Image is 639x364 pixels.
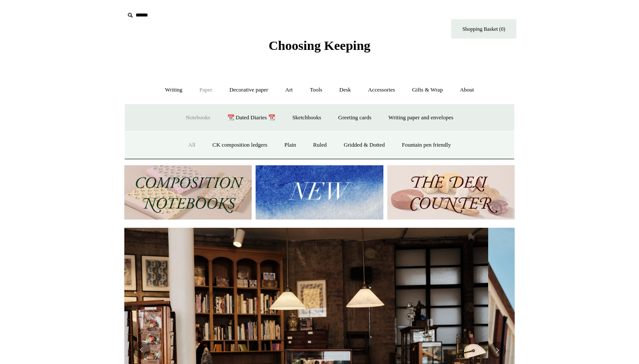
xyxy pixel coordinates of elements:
a: Gifts & Wrap [404,79,451,102]
a: Writing paper and envelopes [381,106,461,129]
img: New.jpg__PID:f73bdf93-380a-4a35-bcfe-7823039498e1 [256,165,383,220]
button: Next [489,341,506,359]
a: Notebooks [178,106,218,129]
a: Fountain pen friendly [394,134,459,157]
a: Gridded & Dotted [336,134,393,157]
a: 📆 Dated Diaries 📆 [220,106,283,129]
a: Tools [302,79,330,102]
img: The Deli Counter [387,165,515,220]
a: Decorative paper [222,79,276,102]
a: CK composition ledgers [205,134,275,157]
a: About [452,79,482,102]
a: Accessories [360,79,403,102]
button: Previous [133,341,150,359]
a: Greeting cards [330,106,379,129]
a: Art [277,79,300,102]
a: Shopping Basket (0) [451,19,516,39]
span: Choosing Keeping [269,38,370,52]
a: Ruled [305,134,334,157]
a: All [180,134,203,157]
a: Writing [157,79,190,102]
a: Paper [192,79,220,102]
a: Sketchbooks [284,106,329,129]
a: Desk [332,79,359,102]
img: 202302 Composition ledgers.jpg__PID:69722ee6-fa44-49dd-a067-31375e5d54ec [124,165,252,220]
a: Choosing Keeping [269,45,370,51]
a: Plain [276,134,304,157]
